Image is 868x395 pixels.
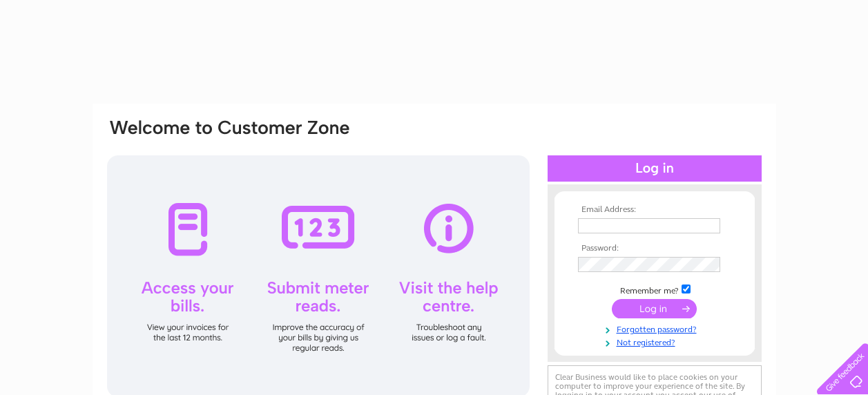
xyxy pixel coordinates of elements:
th: Email Address: [575,205,735,215]
a: Forgotten password? [578,322,735,335]
a: Not registered? [578,335,735,348]
th: Password: [575,244,735,253]
td: Remember me? [575,282,735,296]
input: Submit [612,299,697,318]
